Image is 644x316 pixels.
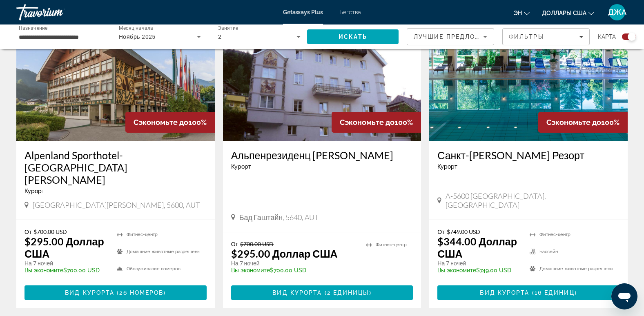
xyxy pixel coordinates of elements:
font: $700.00 USD [231,267,306,274]
span: Вид курорта [65,289,114,296]
span: От [25,228,31,235]
span: Карта [598,31,616,42]
span: Вид курорта [272,289,322,296]
span: Искать [339,33,367,40]
span: Вид курорта [480,289,529,296]
font: $700.00 USD [25,267,100,274]
span: $700.00 USD [240,240,274,247]
font: $295.00 Доллар США [25,235,104,260]
span: Домашние животные разрешены [127,249,201,254]
span: Домашние животные разрешены [539,266,613,271]
span: [GEOGRAPHIC_DATA][PERSON_NAME], 5600, AUT [33,200,200,209]
span: Сэкономьте до [546,118,601,127]
button: Вид курорта(16 единиц) [437,285,619,300]
span: Назначение [19,25,48,31]
span: Вы экономите [25,267,63,274]
button: Фильтры [502,28,590,45]
span: От [437,228,444,235]
img: Альпенрезиденц Бад Гаштайн [223,10,421,141]
span: 16 единиц [535,289,575,296]
a: Alpenland Sporthotel-[GEOGRAPHIC_DATA][PERSON_NAME] [25,149,207,186]
font: $749.00 USD [437,267,511,274]
span: ( ) [114,289,166,296]
span: Вы экономите [231,267,270,274]
button: Вид курорта(26 номеров) [25,285,207,300]
mat-select: Сортировать по [414,32,487,42]
a: Getaways Plus [283,9,323,16]
span: Доллары США [542,10,586,16]
button: Изменение языка [514,7,530,19]
span: Бассейн [539,249,558,254]
span: 2 единицы [327,289,369,296]
span: Сэкономьте до [134,118,188,127]
span: Фитнес-центр [127,232,158,237]
button: Изменить валюту [542,7,594,19]
a: Альпенрезиденц [PERSON_NAME] [231,149,413,161]
input: Выберите направление [19,32,101,42]
span: Обслуживание номеров [127,266,180,271]
span: Лучшие предложения [414,33,501,40]
button: Искать [307,29,399,44]
font: $344.00 Доллар США [437,235,517,260]
img: Санкт-Иоганн Альпенланд Резорт [429,10,628,141]
span: Курорт [437,163,457,170]
p: На 7 ночей [437,260,521,267]
span: 26 номеров [119,289,163,296]
div: 100% [332,112,421,133]
div: 100% [538,112,628,133]
span: Фитнес-центр [539,232,570,237]
span: Сэкономьте до [340,118,394,127]
span: Вы экономите [437,267,476,274]
span: Курорт [231,163,251,170]
span: A-5600 [GEOGRAPHIC_DATA], [GEOGRAPHIC_DATA] [446,191,619,209]
p: На 7 ночей [25,260,109,267]
div: 100% [125,112,215,133]
button: Вид курорта(2 единицы) [231,285,413,300]
a: Бегства [339,9,361,16]
span: $700.00 USD [33,228,67,235]
span: ДЖА [608,8,626,16]
span: Фильтры [509,33,544,40]
span: Месяц начала [119,25,153,31]
span: От [231,240,238,247]
p: На 7 ночей [231,260,358,267]
span: эн [514,10,522,16]
span: Занятие [218,25,238,31]
span: $749.00 USD [447,228,480,235]
img: Alpenland Sporthotel-St.Johann-im-pongau [16,10,215,141]
span: ( ) [530,289,577,296]
span: Бад Гаштайн, 5640, AUT [239,213,319,222]
span: Курорт [25,188,45,194]
a: Санкт-[PERSON_NAME] Резорт [437,149,619,161]
font: $295.00 Доллар США [231,247,338,260]
iframe: Кнопка запуска окна обмена сообщениями [611,283,637,309]
span: Фитнес-центр [376,242,407,247]
span: 2 [218,33,221,40]
span: Ноябрь 2025 [119,33,156,40]
a: Травориум [16,2,98,23]
button: Пользовательское меню [606,4,628,21]
span: ( ) [322,289,371,296]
